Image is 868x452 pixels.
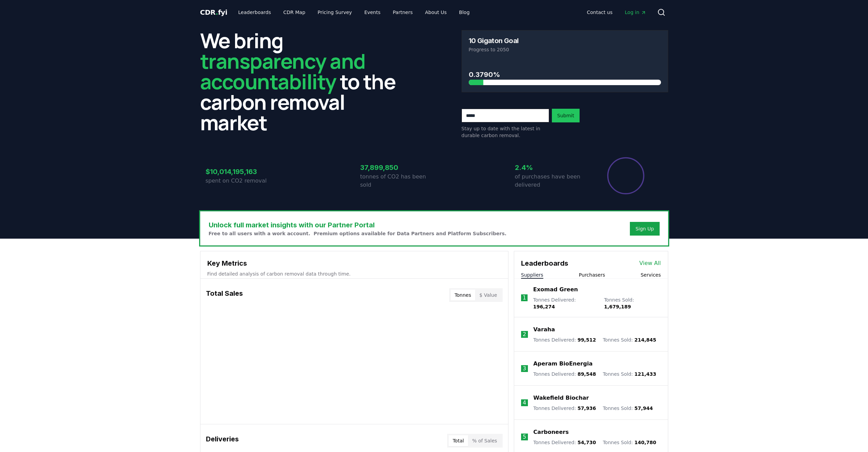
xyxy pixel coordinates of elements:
[533,360,593,368] a: Aperam BioEnergia
[640,271,661,278] button: Services
[634,371,656,377] span: 121,433
[523,399,526,407] p: 4
[533,439,596,446] p: Tonnes Delivered :
[200,30,407,133] h2: We bring to the carbon removal market
[533,304,555,309] span: 196,274
[634,337,656,343] span: 214,845
[578,406,596,411] span: 57,936
[360,173,434,189] p: tonnes of CO2 has been sold
[634,406,653,411] span: 57,944
[604,296,661,310] p: Tonnes Sold :
[454,6,475,18] a: Blog
[603,336,656,343] p: Tonnes Sold :
[552,109,580,122] button: Submit
[533,336,596,343] p: Tonnes Delivered :
[359,6,386,18] a: Events
[533,296,597,310] p: Tonnes Delivered :
[200,8,228,16] span: CDR fyi
[233,6,276,18] a: Leaderboards
[468,435,501,446] button: % of Sales
[578,440,596,445] span: 54,730
[449,435,468,446] button: Total
[206,434,239,448] h3: Deliveries
[630,222,659,236] button: Sign Up
[475,290,501,301] button: $ Value
[462,125,549,139] p: Stay up to date with the latest in durable carbon removal.
[579,271,605,278] button: Purchasers
[206,177,280,185] p: spent on CO2 removal
[523,433,526,441] p: 5
[206,288,243,302] h3: Total Sales
[639,259,661,267] a: View All
[603,439,656,446] p: Tonnes Sold :
[515,162,589,173] h3: 2.4%
[521,258,568,268] h3: Leaderboards
[523,330,526,338] p: 2
[207,258,501,268] h3: Key Metrics
[603,405,653,412] p: Tonnes Sold :
[635,225,654,232] a: Sign Up
[209,230,507,237] p: Free to all users with a work account. Premium options available for Data Partners and Platform S...
[581,6,651,18] nav: Main
[625,9,646,16] span: Log in
[206,167,280,177] h3: $10,014,195,163
[360,162,434,173] h3: 37,899,850
[469,46,661,53] p: Progress to 2050
[233,6,475,18] nav: Main
[634,440,656,445] span: 140,780
[209,220,507,230] h3: Unlock full market insights with our Partner Portal
[521,271,543,278] button: Suppliers
[607,157,645,195] div: Percentage of sales delivered
[581,6,618,18] a: Contact us
[604,304,631,309] span: 1,679,189
[533,371,596,377] p: Tonnes Delivered :
[533,405,596,412] p: Tonnes Delivered :
[200,8,228,17] a: CDR.fyi
[312,6,357,18] a: Pricing Survey
[533,325,555,334] a: Varaha
[278,6,311,18] a: CDR Map
[533,394,589,402] a: Wakefield Biochar
[578,337,596,343] span: 99,512
[387,6,418,18] a: Partners
[578,371,596,377] span: 89,548
[200,47,365,95] span: transparency and accountability
[603,371,656,377] p: Tonnes Sold :
[216,8,218,16] span: .
[522,294,526,302] p: 1
[533,428,569,436] a: Carboneers
[515,173,589,189] p: of purchases have been delivered
[469,37,519,44] h3: 10 Gigaton Goal
[469,69,661,80] h3: 0.3790%
[533,285,578,294] a: Exomad Green
[619,6,651,18] a: Log in
[419,6,452,18] a: About Us
[523,364,526,373] p: 3
[207,270,501,277] p: Find detailed analysis of carbon removal data through time.
[451,290,475,301] button: Tonnes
